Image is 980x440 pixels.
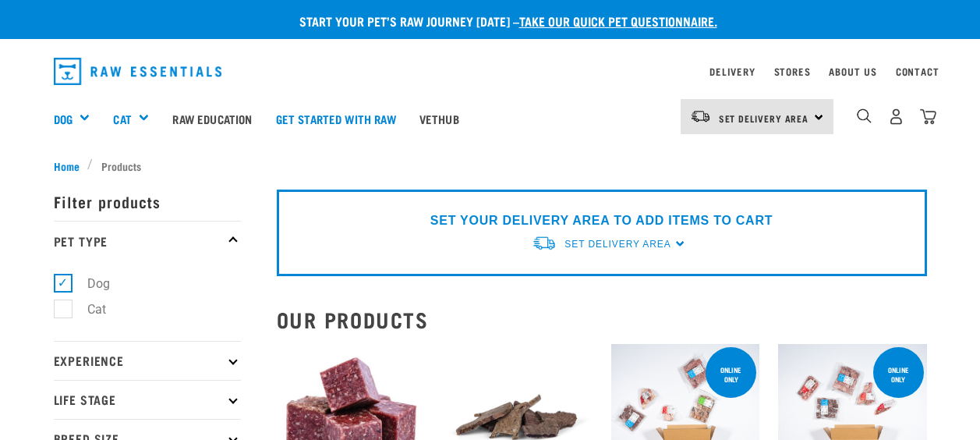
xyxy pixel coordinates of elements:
[113,110,131,128] a: Cat
[277,307,927,332] h2: Our Products
[706,358,756,391] div: Online Only
[54,158,80,174] span: Home
[920,108,936,125] img: home-icon@2x.png
[709,69,755,74] a: Delivery
[54,158,88,174] a: Home
[54,341,241,380] p: Experience
[774,69,811,74] a: Stores
[888,108,904,125] img: user.png
[264,87,408,150] a: Get started with Raw
[62,274,116,293] label: Dog
[532,235,557,251] img: van-moving.png
[873,358,924,391] div: Online Only
[54,58,222,85] img: Raw Essentials Logo
[62,300,112,319] label: Cat
[829,69,876,74] a: About Us
[41,51,939,91] nav: dropdown navigation
[54,380,241,419] p: Life Stage
[54,221,241,260] p: Pet Type
[430,211,773,230] p: SET YOUR DELIVERY AREA TO ADD ITEMS TO CART
[857,108,872,123] img: home-icon-1@2x.png
[896,69,939,74] a: Contact
[54,110,73,128] a: Dog
[690,109,711,123] img: van-moving.png
[54,182,241,221] p: Filter products
[519,17,717,24] a: take our quick pet questionnaire.
[161,87,264,150] a: Raw Education
[719,115,809,121] span: Set Delivery Area
[54,158,927,174] nav: breadcrumbs
[564,239,670,250] span: Set Delivery Area
[408,87,471,150] a: Vethub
